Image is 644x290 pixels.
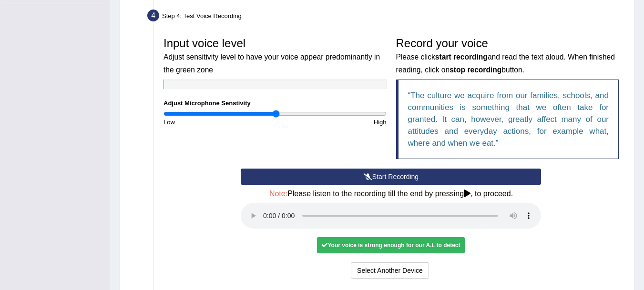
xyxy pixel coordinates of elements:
[396,53,615,73] small: Please click and read the text aloud. When finished reading, click on button.
[164,37,387,75] h3: Input voice level
[450,66,501,74] b: stop recording
[241,190,541,198] h4: Please listen to the recording till the end by pressing , to proceed.
[275,118,391,127] div: High
[269,190,287,198] span: Note:
[396,37,619,75] h3: Record your voice
[408,91,609,148] q: The culture we acquire from our families, schools, and communities is something that we often tak...
[159,118,275,127] div: Low
[351,262,429,279] button: Select Another Device
[435,53,488,61] b: start recording
[164,53,380,73] small: Adjust sensitivity level to have your voice appear predominantly in the green zone
[164,99,251,108] label: Adjust Microphone Senstivity
[317,237,465,253] div: Your voice is strong enough for our A.I. to detect
[241,169,541,185] button: Start Recording
[143,7,630,28] div: Step 4: Test Voice Recording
